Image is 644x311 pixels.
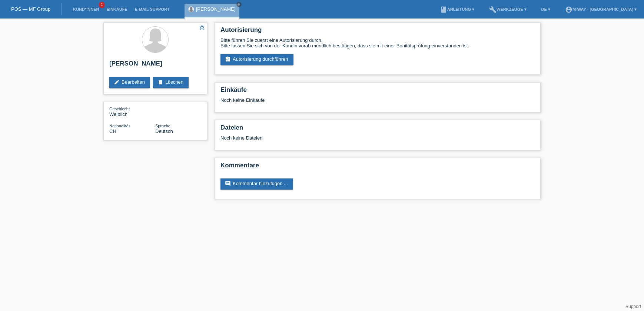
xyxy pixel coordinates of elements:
div: Noch keine Dateien [220,135,447,141]
h2: Dateien [220,124,535,135]
i: comment [225,181,231,187]
h2: Einkäufe [220,86,535,97]
a: account_circlem-way - [GEOGRAPHIC_DATA] ▾ [561,7,640,11]
a: Kund*innen [69,7,103,11]
a: commentKommentar hinzufügen ... [220,178,293,190]
span: Sprache [155,124,170,128]
div: Noch keine Einkäufe [220,97,535,108]
a: close [236,2,242,7]
i: delete [157,79,163,85]
h2: Autorisierung [220,26,535,37]
i: edit [114,79,120,85]
div: Weiblich [109,106,155,117]
a: assignment_turned_inAutorisierung durchführen [220,54,293,65]
a: editBearbeiten [109,77,150,88]
span: Nationalität [109,124,130,128]
a: deleteLöschen [153,77,189,88]
i: star_border [199,24,205,31]
a: DE ▾ [538,7,554,11]
a: buildWerkzeuge ▾ [485,7,530,11]
i: build [489,6,497,13]
span: Schweiz [109,128,116,134]
i: account_circle [565,6,572,13]
i: close [237,3,241,6]
span: Deutsch [155,128,173,134]
i: assignment_turned_in [225,56,231,62]
div: Bitte führen Sie zuerst eine Autorisierung durch. Bitte lassen Sie sich von der Kundin vorab münd... [220,37,535,49]
a: Einkäufe [103,7,131,11]
h2: Kommentare [220,162,535,173]
i: book [440,6,447,13]
a: star_border [199,24,205,32]
a: Support [625,304,641,309]
a: POS — MF Group [11,6,50,12]
span: Geschlecht [109,107,130,111]
h2: [PERSON_NAME] [109,60,201,71]
a: E-Mail Support [131,7,173,11]
a: [PERSON_NAME] [196,6,236,12]
a: bookAnleitung ▾ [436,7,478,11]
span: 1 [99,2,105,8]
